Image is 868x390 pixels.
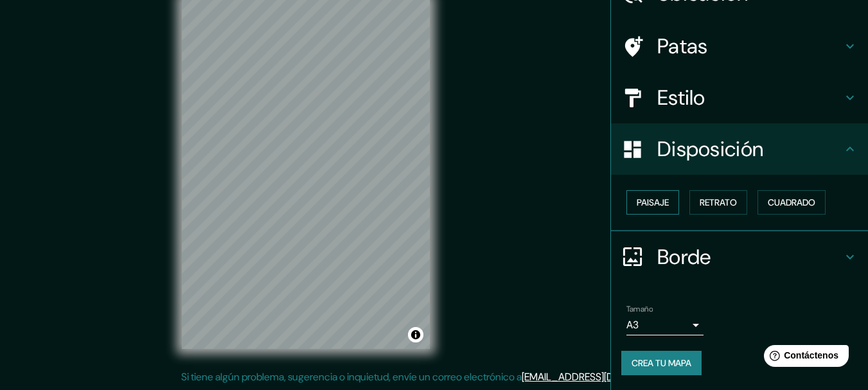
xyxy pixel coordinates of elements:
font: A3 [626,318,639,332]
font: Si tiene algún problema, sugerencia o inquietud, envíe un correo electrónico a [181,370,522,384]
button: Paisaje [626,190,679,215]
div: Disposición [611,123,868,175]
div: Estilo [611,72,868,123]
font: Paisaje [637,197,669,208]
font: Tamaño [626,304,653,314]
font: Estilo [657,84,705,111]
font: Retrato [700,197,737,208]
button: Crea tu mapa [621,351,702,375]
font: Patas [657,33,708,60]
font: Disposición [657,136,763,163]
div: Borde [611,231,868,283]
iframe: Lanzador de widgets de ayuda [754,340,854,376]
button: Retrato [689,190,747,215]
a: [EMAIL_ADDRESS][DOMAIN_NAME] [522,370,680,384]
font: Crea tu mapa [632,357,691,369]
font: Borde [657,244,711,270]
button: Cuadrado [757,190,826,215]
div: Patas [611,21,868,72]
font: Cuadrado [768,197,815,208]
div: A3 [626,315,704,335]
button: Activar o desactivar atribución [408,327,423,342]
